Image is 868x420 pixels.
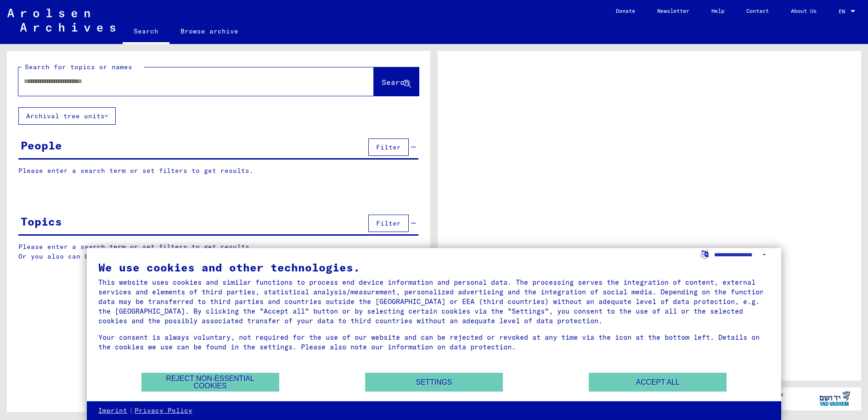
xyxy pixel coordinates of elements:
a: Privacy Policy [135,406,192,415]
p: Please enter a search term or set filters to get results. [18,166,418,176]
button: Filter [368,138,409,156]
span: EN [839,8,849,15]
button: Accept all [589,373,727,392]
button: Settings [365,373,503,392]
div: We use cookies and other technologies. [98,262,770,273]
span: Filter [376,143,401,151]
div: Your consent is always voluntary, not required for the use of our website and can be rejected or ... [98,332,770,352]
p: Please enter a search term or set filters to get results. Or you also can browse the manually. [18,242,419,261]
span: Filter [376,219,401,227]
img: yv_logo.png [817,387,852,410]
mat-label: Search for topics or names [25,63,132,71]
div: This website uses cookies and similar functions to process end device information and personal da... [98,277,770,326]
a: Imprint [98,406,127,415]
a: Search [123,20,169,44]
img: Arolsen_neg.svg [7,9,115,32]
a: Browse archive [169,20,249,42]
div: People [21,137,62,154]
div: Topics [21,213,62,230]
button: Search [374,67,419,96]
button: Filter [368,215,409,232]
button: Reject non-essential cookies [141,373,279,392]
button: Archival tree units [18,107,116,125]
span: Search [382,77,409,87]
